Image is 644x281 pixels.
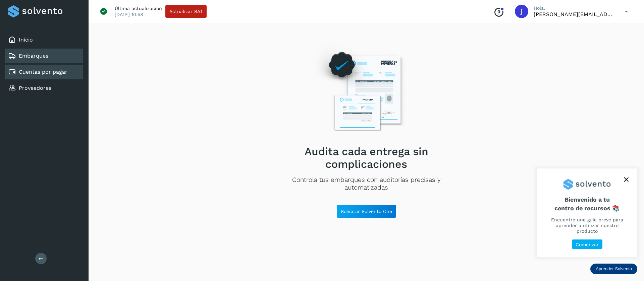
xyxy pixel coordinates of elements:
[19,69,67,75] a: Cuentas por pagar
[534,5,614,11] p: Hola,
[271,176,462,192] p: Controla tus embarques con auditorías precisas y automatizadas
[165,5,207,18] button: Actualizar SAT
[169,9,203,14] span: Actualizar SAT
[19,53,48,59] a: Embarques
[336,205,396,218] button: Solicitar Solvento One
[621,174,631,185] button: close,
[5,65,83,79] div: Cuentas por pagar
[271,145,462,171] h2: Audita cada entrega sin complicaciones
[115,11,143,17] p: [DATE] 10:58
[341,209,392,214] span: Solicitar Solvento One
[5,81,83,95] div: Proveedores
[5,49,83,63] div: Embarques
[545,205,629,212] p: centro de recursos 📚
[545,217,629,234] p: Encuentre una guía breve para aprender a utilizar nuestro producto
[537,168,637,257] div: Aprender Solvento
[572,239,602,249] button: Comenzar
[596,266,632,272] p: Aprender Solvento
[19,85,51,91] a: Proveedores
[19,37,33,43] a: Inicio
[590,264,637,274] div: Aprender Solvento
[534,11,614,17] p: joseluis@enviopack.com
[308,42,424,140] img: Empty state image
[115,5,162,11] p: Última actualización
[545,196,629,212] span: Bienvenido a tu
[5,32,83,47] div: Inicio
[576,242,599,248] p: Comenzar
